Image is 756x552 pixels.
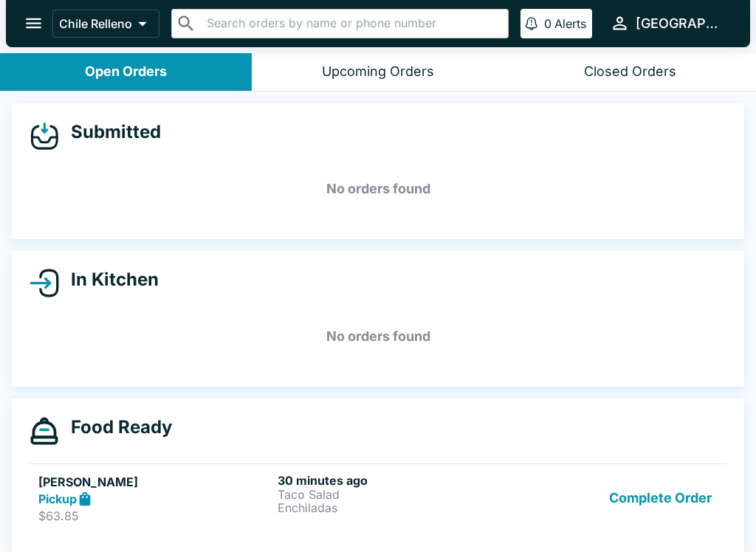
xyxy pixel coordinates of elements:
div: [GEOGRAPHIC_DATA] [636,15,726,32]
h6: 30 minutes ago [278,473,511,488]
button: Complete Order [603,473,718,524]
p: Taco Salad [278,488,511,501]
button: open drawer [15,4,52,42]
h5: [PERSON_NAME] [38,473,272,491]
p: Chile Relleno [59,16,132,31]
p: Alerts [554,16,586,31]
h5: No orders found [30,310,726,363]
div: Open Orders [85,63,167,80]
div: Upcoming Orders [322,63,434,80]
p: $63.85 [38,508,272,523]
strong: Pickup [38,491,77,506]
input: Search orders by name or phone number [202,13,502,34]
h5: No orders found [30,162,726,215]
h4: In Kitchen [59,269,159,291]
div: Closed Orders [584,63,676,80]
h4: Submitted [59,121,161,143]
p: 0 [544,16,551,31]
button: Chile Relleno [52,10,159,38]
h4: Food Ready [59,416,172,438]
button: [GEOGRAPHIC_DATA] [604,7,732,39]
a: [PERSON_NAME]Pickup$63.8530 minutes agoTaco SaladEnchiladasComplete Order [30,463,726,533]
p: Enchiladas [278,501,511,514]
